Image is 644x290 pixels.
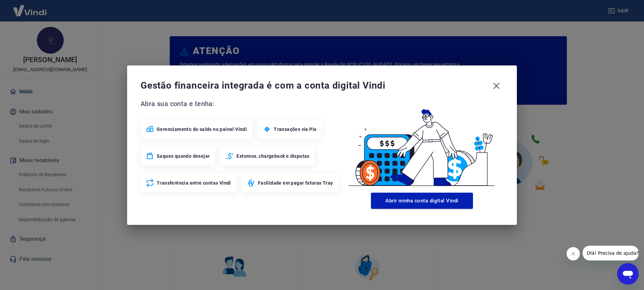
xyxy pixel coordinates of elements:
span: Saques quando desejar [157,153,210,159]
button: Abrir minha conta digital Vindi [371,193,473,209]
span: Facilidade em pagar faturas Tray [258,180,333,186]
iframe: Close message [567,247,580,260]
span: Gestão financeira integrada é com a conta digital Vindi [141,79,489,92]
iframe: Message from company [583,246,639,260]
span: Olá! Precisa de ajuda? [4,5,56,10]
span: Transações via Pix [274,126,316,133]
span: Transferência entre contas Vindi [157,180,231,186]
span: Abra sua conta e tenha: [141,98,340,109]
iframe: Button to launch messaging window [617,263,639,285]
img: Good Billing [340,98,503,190]
span: Estornos, chargeback e disputas [236,153,309,159]
span: Gerenciamento do saldo no painel Vindi [157,126,247,133]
